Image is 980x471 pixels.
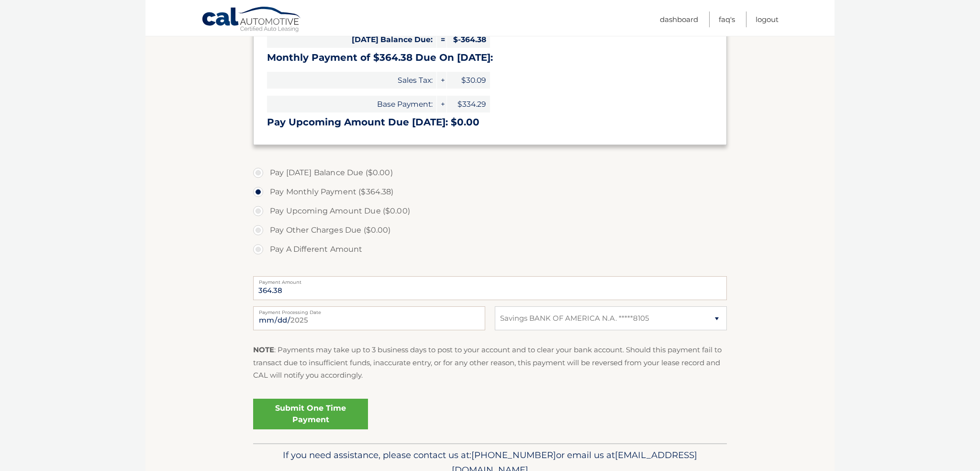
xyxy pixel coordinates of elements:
label: Payment Processing Date [253,306,485,314]
label: Pay Other Charges Due ($0.00) [253,221,727,240]
span: Base Payment: [267,96,436,112]
strong: NOTE [253,345,274,354]
a: Logout [756,11,779,27]
label: Pay Monthly Payment ($364.38) [253,182,727,202]
label: Pay A Different Amount [253,240,727,259]
span: [DATE] Balance Due: [267,31,436,48]
span: $-364.38 [447,31,490,48]
label: Pay Upcoming Amount Due ($0.00) [253,202,727,221]
label: Payment Amount [253,276,727,284]
label: Pay [DATE] Balance Due ($0.00) [253,163,727,182]
input: Payment Amount [253,276,727,300]
a: FAQ's [719,11,735,27]
h3: Monthly Payment of $364.38 Due On [DATE]: [267,52,713,64]
input: Payment Date [253,306,485,330]
span: = [437,31,446,48]
span: [PHONE_NUMBER] [471,449,556,460]
span: + [437,72,446,89]
h3: Pay Upcoming Amount Due [DATE]: $0.00 [267,116,713,128]
span: $334.29 [447,96,490,112]
a: Cal Automotive [201,6,302,34]
a: Dashboard [660,11,698,27]
span: $30.09 [447,72,490,89]
p: : Payments may take up to 3 business days to post to your account and to clear your bank account.... [253,344,727,381]
span: + [437,96,446,112]
a: Submit One Time Payment [253,399,368,429]
span: Sales Tax: [267,72,436,89]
